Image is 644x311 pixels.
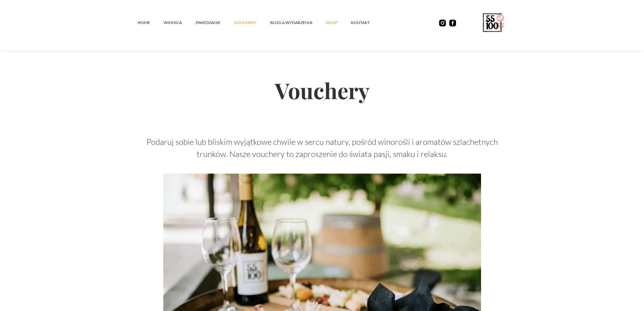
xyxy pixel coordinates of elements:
[195,13,234,33] a: ZWIEDZANIE
[138,55,507,125] h2: Vouchery
[270,13,326,33] a: Blog & Wydarzenia
[164,13,195,33] a: winnica
[351,13,383,33] a: kontakt
[138,136,507,160] p: Podaruj sobie lub bliskim wyjątkowe chwile w sercu natury, pośród winorośli i aromatów szlachetny...
[138,13,164,33] a: Home
[326,13,351,33] a: SKLEP
[234,13,270,33] a: vouchery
